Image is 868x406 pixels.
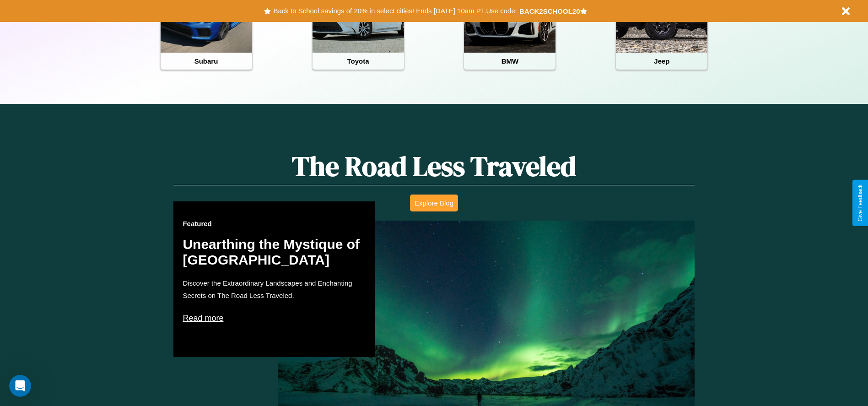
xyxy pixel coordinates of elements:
button: Explore Blog [410,195,458,211]
h1: The Road Less Traveled [173,147,694,185]
p: Discover the Extraordinary Landscapes and Enchanting Secrets on The Road Less Traveled. [183,277,366,302]
h2: Unearthing the Mystique of [GEOGRAPHIC_DATA] [183,237,366,268]
h3: Featured [183,220,366,227]
iframe: Intercom live chat [9,375,31,397]
button: Back to School savings of 20% in select cities! Ends [DATE] 10am PT.Use code: [271,5,519,17]
h4: Subaru [161,53,252,70]
div: Give Feedback [857,184,863,222]
h4: Toyota [313,53,404,70]
h4: Jeep [616,53,707,70]
p: Read more [183,311,366,325]
h4: BMW [464,53,555,70]
b: BACK2SCHOOL20 [519,7,580,15]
